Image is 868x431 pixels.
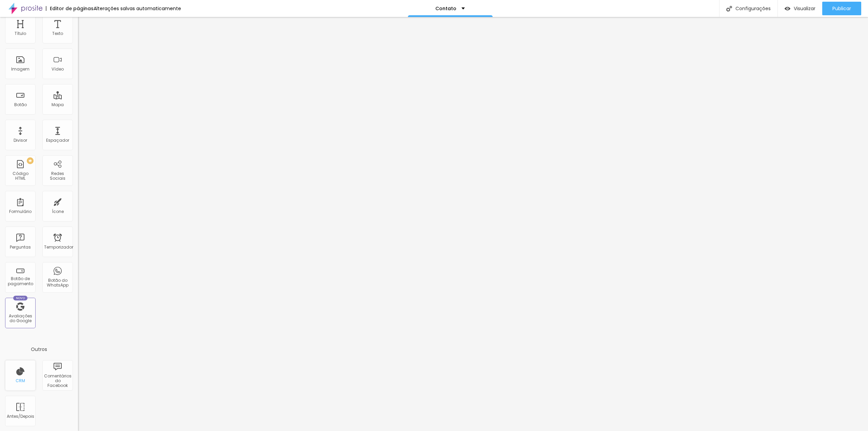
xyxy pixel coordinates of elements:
font: Vídeo [52,66,64,72]
button: Publicar [822,2,861,15]
font: Temporizador [44,244,73,250]
font: Alterações salvas automaticamente [94,5,181,12]
font: Divisor [14,137,27,143]
font: Visualizar [794,5,815,12]
img: Ícone [726,6,732,12]
font: Botão do WhatsApp [47,277,68,288]
font: Comentários do Facebook [44,373,72,389]
font: Botão de pagamento [8,276,33,286]
font: Texto [52,31,63,36]
font: Configurações [735,5,771,12]
font: Título [15,31,26,36]
button: Visualizar [778,2,822,15]
font: Redes Sociais [50,171,65,181]
font: Avaliações do Google [9,313,32,324]
font: Ícone [52,209,64,214]
font: Imagem [11,66,29,72]
font: Publicar [832,5,851,12]
font: Contato [435,5,456,12]
font: Novo [16,296,25,300]
img: view-1.svg [785,6,790,12]
font: Antes/Depois [7,413,34,419]
font: CRM [16,378,25,384]
font: Mapa [52,102,64,107]
font: Botão [14,102,27,107]
font: Perguntas [10,244,31,250]
font: Editor de páginas [50,5,94,12]
font: Formulário [9,209,32,214]
font: Espaçador [46,137,69,143]
font: Código HTML [13,171,28,181]
font: Outros [31,346,47,353]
